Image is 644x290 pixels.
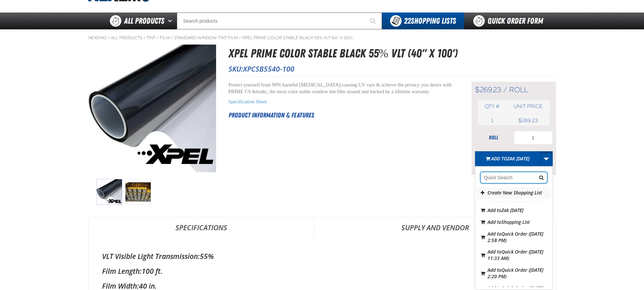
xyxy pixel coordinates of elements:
[487,230,543,243] span: Quick Order ([DATE] 2:58 PM)
[487,248,543,261] span: Quick Order ([DATE] 11:33 AM)
[475,167,553,290] div: More Actions
[491,117,493,124] span: 1
[365,12,382,29] button: Start Searching
[487,248,543,261] span: Add to
[102,252,200,261] label: VLT Visible Light Transmission:
[475,134,512,141] div: roll
[487,207,523,213] span: Add to
[501,218,530,225] span: Shopping List
[382,12,464,29] button: You have 22 Shopping Lists. Open to view details
[239,35,241,41] span: /
[229,45,556,62] h1: XPEL PRIME Color Stable Black 55% VLT (40" x 100')
[477,205,551,216] button: Add toZak [DATE]
[475,151,540,166] button: Add toZak [DATE]
[166,12,177,29] button: Open All Products pages
[229,110,455,120] h2: Product Information & Features
[475,85,501,94] span: $269.23
[487,267,543,280] span: Add to
[143,35,146,41] span: /
[111,35,142,41] a: All Products
[506,116,549,125] td: $269.23
[147,35,156,41] a: Tint
[487,230,543,243] span: Add to
[514,131,553,144] input: Product Quantity
[477,246,551,264] button: Add toQuick Order ([DATE] 11:33 AM)
[124,15,164,27] span: All Products
[540,151,553,166] a: More Actions
[487,267,543,280] span: Quick Order ([DATE] 2:20 PM)
[160,35,170,41] a: Film
[477,264,551,283] button: Add toQuick Order ([DATE] 2:20 PM)
[88,35,556,41] nav: Breadcrumbs
[314,217,556,238] a: Supply and Vendor
[501,207,523,213] span: Zak [DATE]
[242,35,352,41] a: XPEL PRIME Color Stable Black 55% VLT (40" x 100')
[174,35,238,41] a: Standard Window Tint Film
[96,179,122,205] img: XPEL PRIME Color Stable Black 55% VLT (40" x 100')
[477,228,551,246] button: Add toQuick Order ([DATE] 2:58 PM)
[404,16,456,26] span: Shopping Lists
[88,35,106,41] a: Nexemo
[243,64,294,74] span: XPCSB5540-100
[229,64,556,74] p: SKU:
[477,187,551,199] button: Create New Shopping List. Opens a popup
[102,266,142,276] label: Film Length:
[487,218,530,225] span: Add to
[229,82,455,95] p: Protect yourself from 99% harmful [MEDICAL_DATA]-causing UV rays & achieve the privacy you desire...
[108,35,110,41] span: /
[491,155,529,162] span: Add to
[89,217,314,238] a: Specifications
[509,85,528,94] span: roll
[89,45,216,172] img: XPEL PRIME Color Stable Black 55% VLT (40" x 100')
[229,99,267,104] a: Specification Sheet
[125,179,151,205] img: XPEL PRIME Color Stable Black 55% VLT (40" x 100')
[177,12,382,29] input: Search
[503,85,507,94] span: /
[102,266,542,276] div: 100 ft.
[102,252,542,261] div: 55%
[506,100,549,113] th: Unit price
[477,216,551,228] button: Add toShopping List
[507,155,529,162] span: Zak [DATE]
[157,35,159,41] span: /
[478,100,507,113] th: Qty #
[481,172,547,183] input: Search shopping lists
[171,35,173,41] span: /
[404,16,411,26] strong: 22
[464,12,556,29] a: Quick Order Form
